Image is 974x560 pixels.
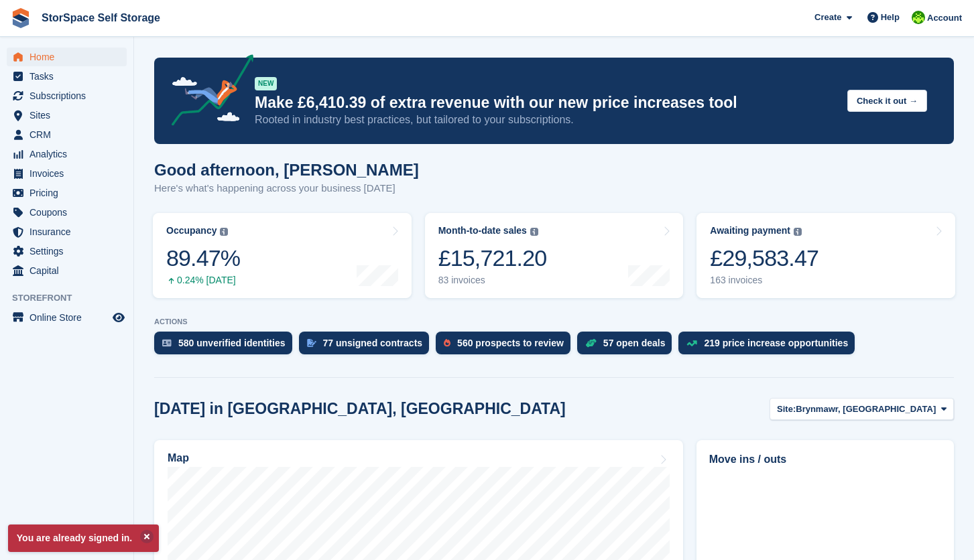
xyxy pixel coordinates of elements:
a: menu [7,308,127,327]
a: Awaiting payment £29,583.47 163 invoices [696,213,955,298]
span: Brynmawr, [GEOGRAPHIC_DATA] [796,403,936,416]
span: Account [927,11,962,25]
a: menu [7,48,127,66]
a: menu [7,164,127,183]
img: stora-icon-8386f47178a22dfd0bd8f6a31ec36ba5ce8667c1dd55bd0f319d3a0aa187defe.svg [11,8,31,28]
span: Home [29,48,110,66]
span: Site: [777,403,796,416]
a: 77 unsigned contracts [299,332,436,361]
h2: [DATE] in [GEOGRAPHIC_DATA], [GEOGRAPHIC_DATA] [154,400,566,418]
p: Here's what's happening across your business [DATE] [154,181,419,196]
a: menu [7,261,127,280]
a: menu [7,242,127,261]
span: Create [814,11,841,24]
p: Make £6,410.39 of extra revenue with our new price increases tool [255,93,837,113]
div: £29,583.47 [710,244,818,272]
img: contract_signature_icon-13c848040528278c33f63329250d36e43548de30e8caae1d1a13099fd9432cc5.svg [307,339,316,347]
a: Occupancy 89.47% 0.24% [DATE] [153,213,412,298]
a: menu [7,222,127,241]
a: menu [7,86,127,105]
a: Month-to-date sales £15,721.20 83 invoices [425,213,684,298]
div: 163 invoices [710,275,818,286]
div: 57 open deals [603,338,666,348]
a: menu [7,145,127,163]
div: 89.47% [166,244,240,272]
img: verify_identity-adf6edd0f0f0b5bbfe63781bf79b02c33cf7c696d77639b501bdc392416b5a36.svg [162,339,172,347]
span: Settings [29,242,110,261]
img: icon-info-grey-7440780725fd019a000dd9b08b2336e03edf1995a4989e88bcd33f0948082b44.svg [794,228,802,236]
h2: Move ins / outs [709,451,941,468]
a: menu [7,184,127,202]
a: 219 price increase opportunities [678,332,861,361]
span: Pricing [29,184,110,202]
div: 219 price increase opportunities [704,338,848,348]
div: £15,721.20 [438,244,547,272]
div: 83 invoices [438,275,547,286]
img: icon-info-grey-7440780725fd019a000dd9b08b2336e03edf1995a4989e88bcd33f0948082b44.svg [530,228,538,236]
h2: Map [168,452,189,464]
img: prospect-51fa495bee0391a8d652442698ab0144808aea92771e9ea1ae160a38d050c398.svg [444,339,450,347]
button: Check it out → [847,90,927,112]
div: 580 unverified identities [178,338,286,348]
button: Site: Brynmawr, [GEOGRAPHIC_DATA] [770,398,954,420]
div: Occupancy [166,225,217,236]
span: Online Store [29,308,110,327]
div: NEW [255,77,277,90]
img: price_increase_opportunities-93ffe204e8149a01c8c9dc8f82e8f89637d9d84a8eef4429ea346261dce0b2c0.svg [686,340,697,346]
span: Tasks [29,67,110,86]
a: menu [7,203,127,222]
a: 560 prospects to review [436,332,577,361]
img: paul catt [912,11,925,24]
span: Insurance [29,222,110,241]
img: price-adjustments-announcement-icon-8257ccfd72463d97f412b2fc003d46551f7dbcb40ab6d574587a9cd5c0d94... [160,54,254,131]
div: 560 prospects to review [457,338,564,348]
span: Sites [29,106,110,125]
a: menu [7,67,127,86]
span: Storefront [12,291,133,305]
h1: Good afternoon, [PERSON_NAME] [154,161,419,179]
span: Analytics [29,145,110,163]
a: 57 open deals [577,332,679,361]
span: Capital [29,261,110,280]
div: Awaiting payment [710,225,790,236]
div: Month-to-date sales [438,225,527,236]
p: Rooted in industry best practices, but tailored to your subscriptions. [255,113,837,127]
div: 77 unsigned contracts [323,338,423,348]
div: 0.24% [DATE] [166,275,240,286]
span: CRM [29,125,110,144]
img: deal-1b604bf984904fb50ccaf53a9ad4b4a5d6e5aea283cecdc64d6e3604feb123c2.svg [585,338,597,348]
span: Invoices [29,164,110,183]
a: Preview store [111,309,127,326]
img: icon-info-grey-7440780725fd019a000dd9b08b2336e03edf1995a4989e88bcd33f0948082b44.svg [220,228,228,236]
span: Subscriptions [29,86,110,105]
span: Coupons [29,203,110,222]
span: Help [881,11,900,24]
a: StorSpace Self Storage [36,7,166,29]
a: menu [7,125,127,144]
a: menu [7,106,127,125]
a: 580 unverified identities [154,332,299,361]
p: You are already signed in. [8,524,159,552]
p: ACTIONS [154,318,954,326]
